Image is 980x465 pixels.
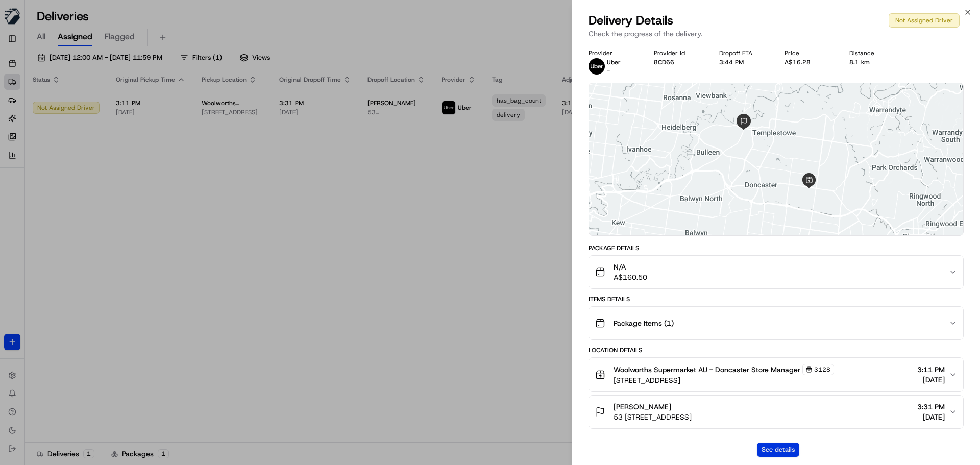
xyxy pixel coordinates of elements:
[614,262,647,272] span: N/A
[589,12,673,29] span: Delivery Details
[719,58,768,66] div: 3:44 PM
[589,396,963,428] button: [PERSON_NAME]53 [STREET_ADDRESS]3:31 PM[DATE]
[589,256,963,288] button: N/AA$160.50
[614,402,671,412] span: [PERSON_NAME]
[757,443,799,457] button: See details
[719,49,768,57] div: Dropoff ETA
[589,295,964,303] div: Items Details
[589,307,963,339] button: Package Items (1)
[614,272,647,282] span: A$160.50
[917,375,945,385] span: [DATE]
[849,49,898,57] div: Distance
[917,412,945,422] span: [DATE]
[785,49,834,57] div: Price
[654,49,703,57] div: Provider Id
[589,58,605,75] img: uber-new-logo.jpeg
[589,346,964,354] div: Location Details
[785,58,834,66] div: A$16.28
[607,66,610,75] span: -
[589,49,638,57] div: Provider
[589,358,963,391] button: Woolworths Supermarket AU - Doncaster Store Manager3128[STREET_ADDRESS]3:11 PM[DATE]
[589,29,964,39] p: Check the progress of the delivery.
[654,58,674,66] button: 8CD66
[614,318,674,328] span: Package Items ( 1 )
[917,402,945,412] span: 3:31 PM
[607,58,621,66] span: Uber
[614,375,834,385] span: [STREET_ADDRESS]
[614,412,692,422] span: 53 [STREET_ADDRESS]
[917,364,945,375] span: 3:11 PM
[589,244,964,252] div: Package Details
[814,365,830,374] span: 3128
[849,58,898,66] div: 8.1 km
[614,364,800,375] span: Woolworths Supermarket AU - Doncaster Store Manager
